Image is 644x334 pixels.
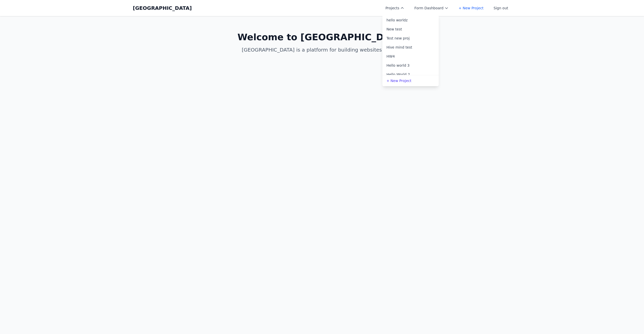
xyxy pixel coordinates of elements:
a: + New Project [382,76,439,85]
a: + New Project [456,4,487,13]
a: New test [382,25,439,34]
button: Form Dashboard [411,4,452,13]
h1: Welcome to [GEOGRAPHIC_DATA] [225,32,419,42]
button: Sign out [491,4,511,13]
a: Hello world 3 [382,61,439,70]
a: hello worldz [382,16,439,25]
a: HW4 [382,52,439,61]
a: Hello World 2 [382,70,439,79]
button: Projects [382,4,407,13]
a: [GEOGRAPHIC_DATA] [133,5,192,12]
a: Test new proj [382,34,439,43]
a: Hive mind test [382,43,439,52]
p: [GEOGRAPHIC_DATA] is a platform for building websites with AI. [225,46,419,53]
